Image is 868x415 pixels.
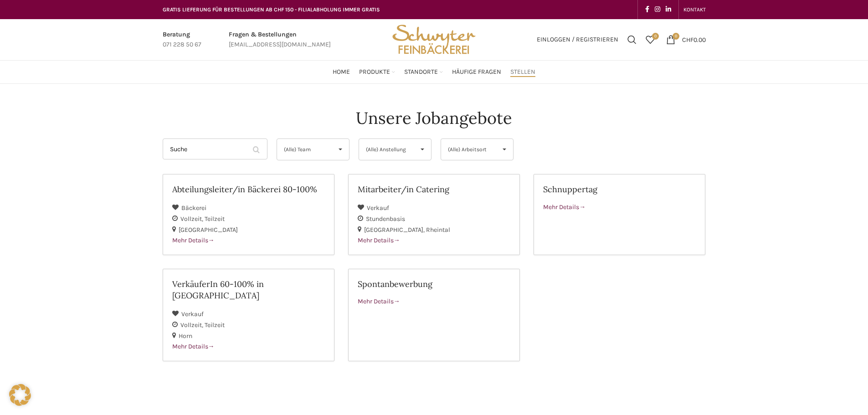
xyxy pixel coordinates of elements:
[348,174,520,255] a: Mitarbeiter/in Catering Verkauf Stundenbasis [GEOGRAPHIC_DATA] Rheintal Mehr Details
[496,139,513,160] span: ▾
[172,236,215,244] span: Mehr Details
[404,68,438,77] span: Standorte
[205,321,225,329] span: Teilzeit
[348,269,520,361] a: Spontanbewerbung Mehr Details
[652,33,659,40] span: 0
[682,36,706,43] bdi: 0.00
[642,3,652,16] a: Facebook social link
[359,68,390,77] span: Produkte
[452,63,501,81] a: Häufige Fragen
[683,6,706,13] span: KONTAKT
[543,203,586,211] span: Mehr Details
[333,63,350,81] a: Home
[366,139,409,160] span: (Alle) Anstellung
[543,184,696,195] h2: Schnuppertag
[358,184,510,195] h2: Mitarbeiter/in Catering
[356,107,512,129] h4: Unsere Jobangebote
[663,3,674,16] a: Linkedin social link
[172,278,325,301] h2: VerkäuferIn 60-100% in [GEOGRAPHIC_DATA]
[179,226,238,234] span: [GEOGRAPHIC_DATA]
[532,31,623,49] a: Einloggen / Registrieren
[652,3,663,16] a: Instagram social link
[641,31,659,49] div: Meine Wunschliste
[682,36,693,43] span: CHF
[367,204,389,212] span: Verkauf
[534,174,705,255] a: Schnuppertag Mehr Details
[181,310,204,318] span: Verkauf
[358,236,400,244] span: Mehr Details
[180,215,205,223] span: Vollzeit
[673,33,679,40] span: 0
[163,269,334,361] a: VerkäuferIn 60-100% in [GEOGRAPHIC_DATA] Verkauf Vollzeit Teilzeit Horn Mehr Details
[158,63,710,81] div: Main navigation
[426,226,450,234] span: Rheintal
[163,174,334,255] a: Abteilungsleiter/in Bäckerei 80-100% Bäckerei Vollzeit Teilzeit [GEOGRAPHIC_DATA] Mehr Details
[623,31,641,49] a: Suchen
[163,30,201,50] a: Infobox link
[284,139,327,160] span: (Alle) Team
[333,68,350,77] span: Home
[679,0,710,19] div: Secondary navigation
[358,278,510,290] h2: Spontanbewerbung
[414,139,431,160] span: ▾
[389,35,478,43] a: Site logo
[366,215,405,223] span: Stundenbasis
[510,63,535,81] a: Stellen
[172,184,325,195] h2: Abteilungsleiter/in Bäckerei 80-100%
[172,343,215,350] span: Mehr Details
[537,36,618,43] span: Einloggen / Registrieren
[358,297,400,305] span: Mehr Details
[510,68,535,77] span: Stellen
[359,63,395,81] a: Produkte
[205,215,225,223] span: Teilzeit
[404,63,443,81] a: Standorte
[452,68,501,77] span: Häufige Fragen
[332,139,349,160] span: ▾
[364,226,426,234] span: [GEOGRAPHIC_DATA]
[181,204,206,212] span: Bäckerei
[389,19,478,60] img: Bäckerei Schwyter
[179,332,192,340] span: Horn
[163,138,267,159] input: Suche
[448,139,491,160] span: (Alle) Arbeitsort
[180,321,205,329] span: Vollzeit
[641,31,659,49] a: 0
[229,30,331,50] a: Infobox link
[163,6,380,13] span: GRATIS LIEFERUNG FÜR BESTELLUNGEN AB CHF 150 - FILIALABHOLUNG IMMER GRATIS
[662,31,710,49] a: 0 CHF0.00
[683,0,706,19] a: KONTAKT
